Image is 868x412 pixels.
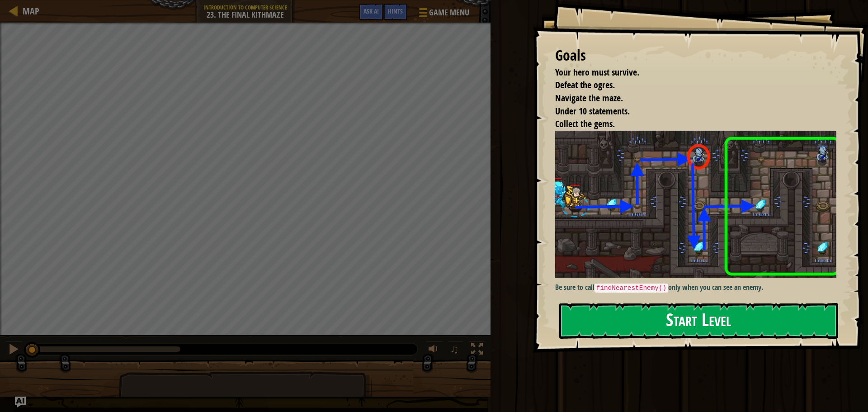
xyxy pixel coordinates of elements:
span: Your hero must survive. [555,66,639,78]
button: ♫ [448,341,463,360]
button: Start Level [559,303,838,339]
button: Ask AI [15,397,26,407]
span: Defeat the ogres. [555,79,615,91]
button: Toggle fullscreen [468,341,486,360]
span: Ask AI [363,7,379,15]
li: Navigate the maze. [544,92,834,105]
span: ♫ [450,342,459,356]
button: Adjust volume [425,341,443,360]
li: Collect the gems. [544,118,834,131]
span: Collect the gems. [555,118,615,130]
span: Map [23,5,39,17]
button: Ctrl + P: Pause [5,341,23,360]
button: Game Menu [412,4,475,25]
span: Navigate the maze. [555,92,623,104]
div: Goals [555,45,836,66]
span: Hints [388,7,403,15]
a: Map [18,5,39,17]
code: findNearestEnemy() [594,284,668,293]
li: Defeat the ogres. [544,79,834,92]
li: Your hero must survive. [544,66,834,79]
button: Ask AI [359,4,383,20]
span: Under 10 statements. [555,105,630,117]
p: Be sure to call only when you can see an enemy. [555,282,843,293]
img: The final kithmaze [555,131,843,278]
li: Under 10 statements. [544,105,834,118]
span: Game Menu [429,7,469,19]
